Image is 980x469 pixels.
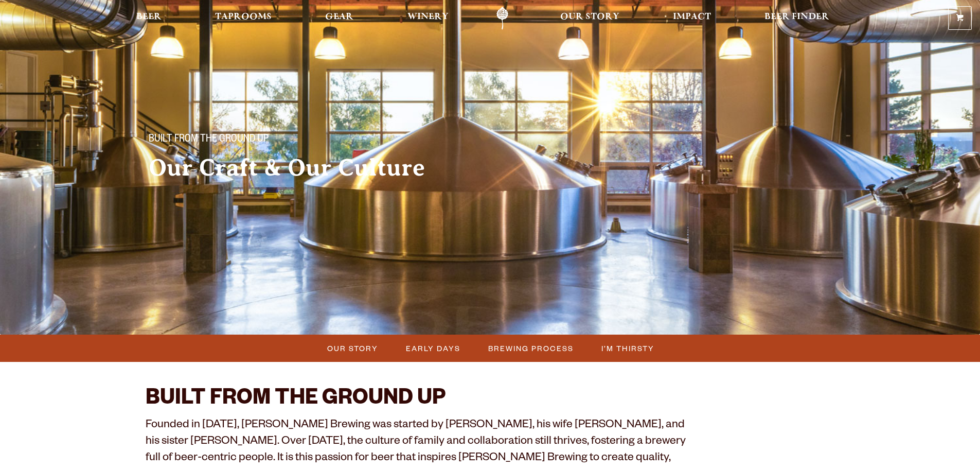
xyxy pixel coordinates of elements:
[406,341,460,356] span: Early Days
[407,13,449,21] span: Winery
[208,7,278,30] a: Taprooms
[554,7,626,30] a: Our Story
[758,7,836,30] a: Beer Finder
[215,13,272,21] span: Taprooms
[673,13,711,21] span: Impact
[666,7,718,30] a: Impact
[595,341,660,356] a: I’m Thirsty
[401,7,455,30] a: Winery
[400,341,466,356] a: Early Days
[764,13,829,21] span: Beer Finder
[560,13,619,21] span: Our Story
[130,7,168,30] a: Beer
[149,133,269,147] span: Built From The Ground Up
[321,341,383,356] a: Our Story
[601,341,654,356] span: I’m Thirsty
[318,7,360,30] a: Gear
[149,155,470,181] h2: Our Craft & Our Culture
[482,341,579,356] a: Brewing Process
[136,13,162,21] span: Beer
[483,7,522,30] a: Odell Home
[327,341,378,356] span: Our Story
[488,341,574,356] span: Brewing Process
[146,388,689,412] h2: BUILT FROM THE GROUND UP
[325,13,353,21] span: Gear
